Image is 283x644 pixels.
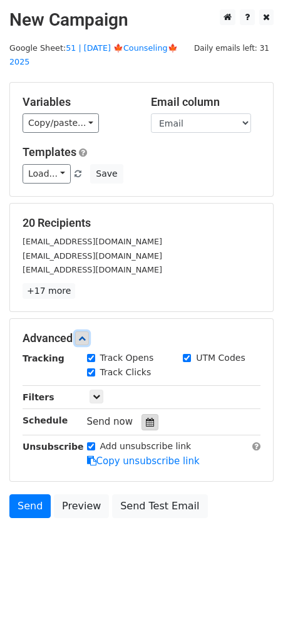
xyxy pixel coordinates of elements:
a: Copy unsubscribe link [87,455,200,467]
a: Daily emails left: 31 [190,43,274,53]
span: Send now [87,416,133,427]
strong: Unsubscribe [23,442,84,452]
strong: Filters [23,392,54,402]
label: Track Clicks [100,366,152,379]
a: Preview [54,494,109,518]
small: Google Sheet: [9,43,178,67]
button: Save [90,164,123,184]
a: Send [9,494,51,518]
a: Templates [23,145,76,158]
a: Send Test Email [112,494,207,518]
strong: Schedule [23,415,68,425]
a: 51 | [DATE] 🍁Counseling🍁 2025 [9,43,178,67]
a: Load... [23,164,71,184]
label: Add unsubscribe link [100,440,192,453]
h5: 20 Recipients [23,216,260,230]
h5: Email column [151,95,260,109]
h2: New Campaign [9,9,274,31]
strong: Tracking [23,353,64,363]
iframe: Chat Widget [220,584,283,644]
h5: Advanced [23,331,260,345]
a: Copy/paste... [23,113,99,133]
small: [EMAIL_ADDRESS][DOMAIN_NAME] [23,237,162,246]
a: +17 more [23,283,75,299]
small: [EMAIL_ADDRESS][DOMAIN_NAME] [23,265,162,274]
label: Track Opens [100,351,154,365]
span: Daily emails left: 31 [190,41,274,55]
h5: Variables [23,95,132,109]
small: [EMAIL_ADDRESS][DOMAIN_NAME] [23,251,162,261]
label: UTM Codes [196,351,245,365]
